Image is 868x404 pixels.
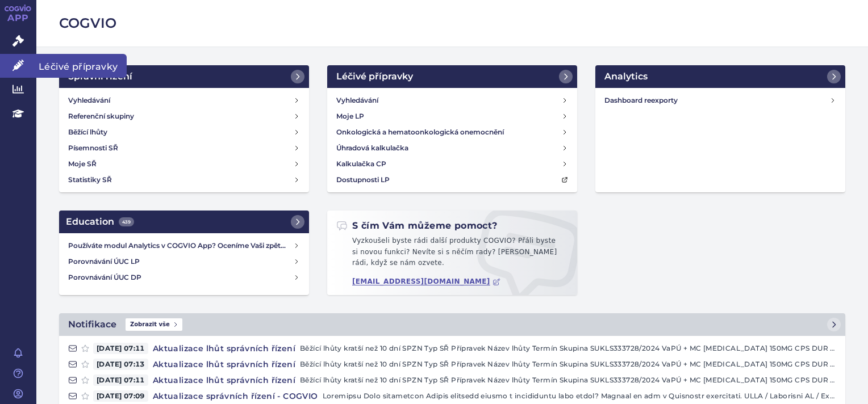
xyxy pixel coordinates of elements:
h2: Analytics [604,70,648,83]
a: Dashboard reexporty [600,92,841,108]
h4: Vyhledávání [68,95,110,106]
h2: S čím Vám můžeme pomoct? [336,220,498,232]
a: Vyhledávání [332,92,573,108]
h2: Notifikace [68,318,116,331]
a: Moje LP [332,108,573,124]
a: Education439 [59,211,309,233]
a: Referenční skupiny [64,108,304,124]
p: Běžící lhůty kratší než 10 dní SPZN Typ SŘ Přípravek Název lhůty Termín Skupina SUKLS333728/2024 ... [300,374,836,386]
a: Statistiky SŘ [64,172,304,188]
a: Dostupnosti LP [332,172,573,188]
p: Běžící lhůty kratší než 10 dní SPZN Typ SŘ Přípravek Název lhůty Termín Skupina SUKLS333728/2024 ... [300,343,836,354]
h4: Dostupnosti LP [336,174,390,186]
a: [EMAIL_ADDRESS][DOMAIN_NAME] [352,277,500,286]
a: Kalkulačka CP [332,156,573,172]
a: Úhradová kalkulačka [332,140,573,156]
h4: Písemnosti SŘ [68,142,118,154]
h4: Aktualizace lhůt správních řízení [148,374,300,386]
h2: Education [66,215,134,229]
p: Běžící lhůty kratší než 10 dní SPZN Typ SŘ Přípravek Název lhůty Termín Skupina SUKLS333728/2024 ... [300,359,836,370]
a: Porovnávání ÚUC DP [64,270,304,285]
h4: Onkologická a hematoonkologická onemocnění [336,127,504,138]
a: Správní řízení [59,65,309,88]
a: NotifikaceZobrazit vše [59,313,845,336]
span: [DATE] 07:11 [93,343,148,354]
span: [DATE] 07:09 [93,390,148,402]
h4: Aktualizace lhůt správních řízení [148,343,300,354]
span: Léčivé přípravky [36,54,127,78]
a: Analytics [595,65,845,88]
a: Vyhledávání [64,92,304,108]
h4: Dashboard reexporty [604,95,829,106]
h2: Léčivé přípravky [336,70,413,83]
h4: Aktualizace lhůt správních řízení [148,359,300,370]
span: [DATE] 07:13 [93,359,148,370]
a: Používáte modul Analytics v COGVIO App? Oceníme Vaši zpětnou vazbu! [64,238,304,254]
a: Léčivé přípravky [327,65,577,88]
span: Zobrazit vše [126,318,182,331]
h4: Kalkulačka CP [336,158,386,170]
h4: Moje SŘ [68,158,97,170]
a: Písemnosti SŘ [64,140,304,156]
a: Onkologická a hematoonkologická onemocnění [332,124,573,140]
h4: Používáte modul Analytics v COGVIO App? Oceníme Vaši zpětnou vazbu! [68,240,293,251]
h4: Běžící lhůty [68,127,107,138]
h4: Vyhledávání [336,95,378,106]
h2: COGVIO [59,14,845,33]
h4: Úhradová kalkulačka [336,142,408,154]
h4: Moje LP [336,111,364,122]
a: Moje SŘ [64,156,304,172]
h4: Statistiky SŘ [68,174,112,186]
p: Loremipsu Dolo sitametcon Adipis elitsedd eiusmo t incididuntu labo etdol? Magnaal en adm v Quisn... [323,390,836,402]
h4: Referenční skupiny [68,111,134,122]
a: Běžící lhůty [64,124,304,140]
h4: Aktualizace správních řízení - COGVIO [148,390,323,402]
span: 439 [119,217,134,226]
a: Porovnávání ÚUC LP [64,254,304,270]
span: [DATE] 07:11 [93,374,148,386]
h4: Porovnávání ÚUC LP [68,256,293,267]
p: Vyzkoušeli byste rádi další produkty COGVIO? Přáli byste si novou funkci? Nevíte si s něčím rady?... [336,235,568,273]
h4: Porovnávání ÚUC DP [68,272,293,283]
